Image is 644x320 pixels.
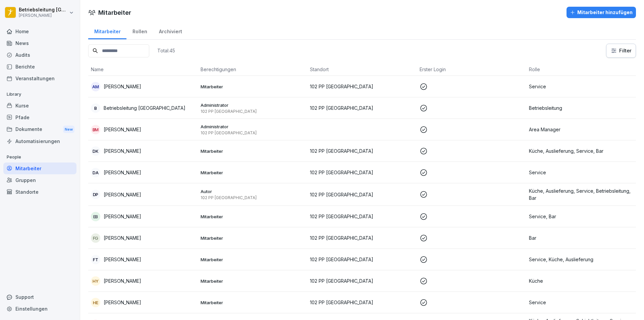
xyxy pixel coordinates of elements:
[91,82,100,91] div: AM
[153,22,188,39] a: Archiviert
[91,298,100,307] div: HE
[567,7,636,18] button: Mitarbeiter hinzufügen
[529,147,633,154] p: Küche, Auslieferung, Service, Bar
[91,103,100,113] div: B
[91,276,100,286] div: HY
[3,291,76,303] div: Support
[201,124,305,130] p: Administrator
[198,63,308,76] th: Berechtigungen
[310,234,414,241] p: 102 PP [GEOGRAPHIC_DATA]
[91,168,100,177] div: DA
[3,89,76,100] p: Library
[98,8,131,17] h1: Mitarbeiter
[3,163,76,174] a: Mitarbeiter
[104,169,141,176] p: [PERSON_NAME]
[610,47,632,54] div: Filter
[91,125,100,134] div: BM
[104,234,141,241] p: [PERSON_NAME]
[3,37,76,49] a: News
[310,213,414,220] p: 102 PP [GEOGRAPHIC_DATA]
[88,63,198,76] th: Name
[310,83,414,90] p: 102 PP [GEOGRAPHIC_DATA]
[529,187,633,201] p: Küche, Auslieferung, Service, Betriebsleitung, Bar
[529,234,633,241] p: Bar
[201,278,305,284] p: Mitarbeiter
[310,191,414,198] p: 102 PP [GEOGRAPHIC_DATA]
[104,277,141,284] p: [PERSON_NAME]
[3,111,76,123] a: Pfade
[91,212,100,221] div: EB
[529,169,633,176] p: Service
[529,104,633,111] p: Betriebsleitung
[3,152,76,163] p: People
[310,256,414,263] p: 102 PP [GEOGRAPHIC_DATA]
[104,191,141,198] p: [PERSON_NAME]
[201,257,305,263] p: Mitarbeiter
[91,233,100,243] div: FG
[529,277,633,284] p: Küche
[3,49,76,61] a: Audits
[606,44,636,57] button: Filter
[19,13,68,18] p: [PERSON_NAME]
[310,104,414,111] p: 102 PP [GEOGRAPHIC_DATA]
[3,174,76,186] a: Gruppen
[126,22,153,39] a: Rollen
[310,147,414,154] p: 102 PP [GEOGRAPHIC_DATA]
[91,255,100,264] div: FT
[104,299,141,306] p: [PERSON_NAME]
[91,146,100,156] div: DK
[529,126,633,133] p: Area Manager
[201,235,305,241] p: Mitarbeiter
[3,135,76,147] a: Automatisierungen
[104,147,141,154] p: [PERSON_NAME]
[201,84,305,90] p: Mitarbeiter
[104,104,185,111] p: Betriebsleitung [GEOGRAPHIC_DATA]
[529,256,633,263] p: Service, Küche, Auslieferung
[104,126,141,133] p: [PERSON_NAME]
[310,277,414,284] p: 102 PP [GEOGRAPHIC_DATA]
[3,123,76,136] div: Dokumente
[3,186,76,198] a: Standorte
[63,126,74,133] div: New
[104,83,141,90] p: [PERSON_NAME]
[88,22,126,39] a: Mitarbeiter
[307,63,417,76] th: Standort
[526,63,636,76] th: Rolle
[3,123,76,136] a: DokumenteNew
[201,130,305,136] p: 102 PP [GEOGRAPHIC_DATA]
[201,195,305,200] p: 102 PP [GEOGRAPHIC_DATA]
[91,190,100,199] div: DP
[201,300,305,306] p: Mitarbeiter
[104,213,141,220] p: [PERSON_NAME]
[157,47,175,54] p: Total: 45
[529,213,633,220] p: Service, Bar
[201,109,305,114] p: 102 PP [GEOGRAPHIC_DATA]
[417,63,527,76] th: Erster Login
[529,299,633,306] p: Service
[201,148,305,154] p: Mitarbeiter
[529,83,633,90] p: Service
[3,61,76,73] a: Berichte
[3,100,76,111] a: Kurse
[201,170,305,176] p: Mitarbeiter
[570,9,633,16] div: Mitarbeiter hinzufügen
[201,188,305,194] p: Autor
[201,102,305,108] p: Administrator
[310,299,414,306] p: 102 PP [GEOGRAPHIC_DATA]
[201,214,305,220] p: Mitarbeiter
[3,26,76,37] a: Home
[310,169,414,176] p: 102 PP [GEOGRAPHIC_DATA]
